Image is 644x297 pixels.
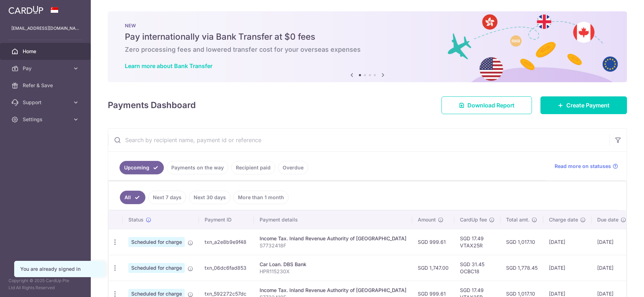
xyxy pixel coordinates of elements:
span: Charge date [549,216,578,223]
td: SGD 1,778.45 [500,255,543,281]
td: txn_06dc6fad853 [199,255,254,281]
a: Recipient paid [231,161,275,174]
td: [DATE] [592,255,632,281]
th: Payment ID [199,211,254,229]
a: All [120,191,145,204]
span: Read more on statuses [555,163,611,170]
img: Bank transfer banner [108,11,627,82]
a: Learn more about Bank Transfer [125,62,212,69]
a: Download Report [442,96,532,114]
div: You are already signed in [20,265,99,273]
th: Payment details [254,211,412,229]
span: Scheduled for charge [128,237,185,247]
span: Scheduled for charge [128,263,185,273]
span: Total amt. [506,216,529,223]
td: SGD 1,017.10 [500,229,543,255]
h5: Pay internationally via Bank Transfer at $0 fees [125,31,610,43]
span: Create Payment [566,101,610,110]
span: Support [23,99,70,106]
div: Car Loan. DBS Bank [260,261,406,268]
a: Next 30 days [189,191,231,204]
img: CardUp [9,6,43,14]
a: Upcoming [120,161,164,174]
span: Pay [23,65,70,72]
a: Overdue [278,161,308,174]
a: Read more on statuses [555,163,618,170]
p: HPR115230X [260,268,406,275]
a: Create Payment [540,96,627,114]
span: Status [128,216,144,223]
div: Income Tax. Inland Revenue Authority of [GEOGRAPHIC_DATA] [260,287,406,294]
span: Home [23,48,70,55]
div: Income Tax. Inland Revenue Authority of [GEOGRAPHIC_DATA] [260,235,406,242]
p: S7732418F [260,242,406,249]
input: Search by recipient name, payment id or reference [108,129,610,151]
td: SGD 17.49 VTAX25R [454,229,500,255]
span: Download Report [467,101,515,110]
span: CardUp fee [460,216,487,223]
p: [EMAIL_ADDRESS][DOMAIN_NAME] [11,25,79,32]
td: SGD 1,747.00 [412,255,454,281]
p: NEW [125,23,610,28]
span: Due date [597,216,618,223]
td: [DATE] [543,255,592,281]
h6: Zero processing fees and lowered transfer cost for your overseas expenses [125,45,610,54]
span: Settings [23,116,70,123]
a: More than 1 month [233,191,289,204]
h4: Payments Dashboard [108,99,196,112]
td: txn_a2e8b9e9f48 [199,229,254,255]
a: Next 7 days [148,191,186,204]
td: [DATE] [543,229,592,255]
td: SGD 31.45 OCBC18 [454,255,500,281]
span: Refer & Save [23,82,70,89]
td: [DATE] [592,229,632,255]
td: SGD 999.61 [412,229,454,255]
a: Payments on the way [167,161,228,174]
span: Amount [418,216,436,223]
